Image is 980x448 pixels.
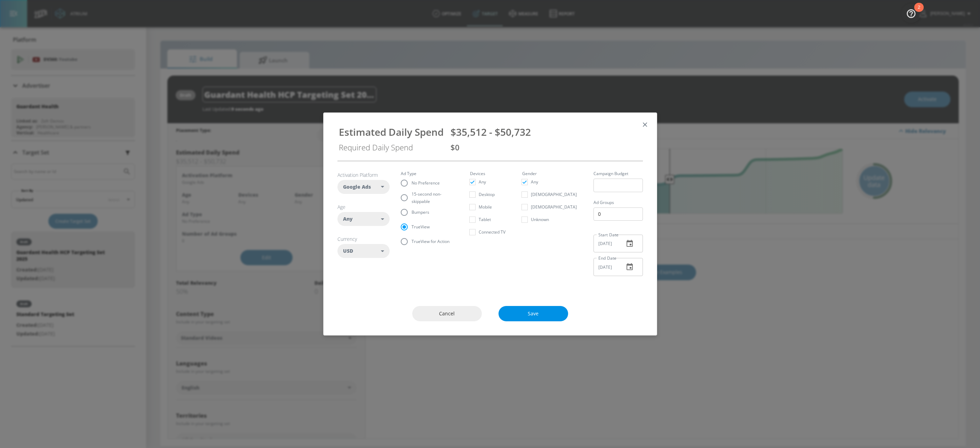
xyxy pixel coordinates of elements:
legend: Gender [522,172,537,176]
span: Any [479,178,486,186]
span: Google Ads [343,183,371,190]
span: Bumpers [412,209,429,216]
button: Open Resource Center, 2 new notifications [901,3,921,23]
div: Required Daily Spend [339,142,444,152]
span: Any [343,215,353,222]
legend: Ad Type [401,172,416,176]
span: Tablet [479,216,491,223]
span: Mobile [479,203,492,211]
span: 15-second non-skippable [412,190,453,205]
label: Campaign Budget [593,172,643,176]
legend: Devices [470,172,485,176]
span: Connected TV [479,228,505,236]
div: $0 [451,142,642,152]
h6: Activation Platform [337,172,390,178]
div: 2 [918,7,920,16]
span: USD [343,247,353,254]
span: Desktop [479,191,495,198]
span: Unknown [531,216,549,223]
span: $35,512 - $50,732 [451,125,531,139]
h6: Currency [337,236,390,242]
h6: Age [337,204,390,210]
div: Any [337,212,390,226]
button: Cancel [412,306,482,322]
span: Any [531,178,538,186]
span: Cancel [426,309,468,318]
div: Estimated Daily Spend [339,125,444,139]
div: USD [337,244,390,258]
span: TrueView for Action [412,238,449,245]
span: [DEMOGRAPHIC_DATA] [531,203,577,211]
span: No Preference [412,179,440,187]
button: Save [499,306,568,322]
span: Save [512,309,554,318]
span: TrueView [412,223,430,230]
span: [DEMOGRAPHIC_DATA] [531,191,577,198]
div: Google Ads [337,180,390,194]
label: Ad Groups [593,201,643,205]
